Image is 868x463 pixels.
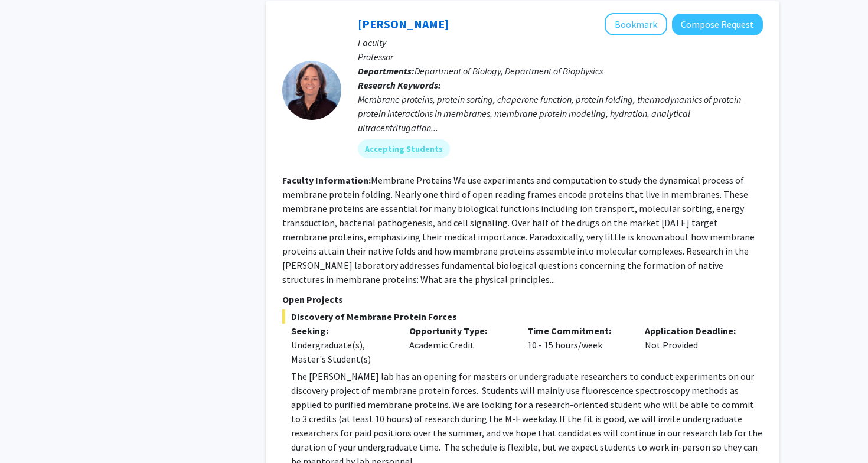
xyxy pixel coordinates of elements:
[291,324,391,338] p: Seeking:
[358,50,763,64] p: Professor
[409,324,510,338] p: Opportunity Type:
[282,309,763,324] span: Discovery of Membrane Protein Forces
[358,79,441,91] b: Research Keywords:
[358,139,450,158] mat-chip: Accepting Students
[636,324,754,366] div: Not Provided
[605,13,667,35] button: Add Karen Fleming to Bookmarks
[358,92,763,135] div: Membrane proteins, protein sorting, chaperone function, protein folding, thermodynamics of protei...
[400,324,518,366] div: Academic Credit
[282,174,755,285] fg-read-more: Membrane Proteins We use experiments and computation to study the dynamical process of membrane p...
[291,338,391,366] div: Undergraduate(s), Master's Student(s)
[9,410,50,454] iframe: Chat
[518,324,637,366] div: 10 - 15 hours/week
[415,65,603,77] span: Department of Biology, Department of Biophysics
[282,174,371,186] b: Faculty Information:
[527,324,628,338] p: Time Commitment:
[358,65,415,77] b: Departments:
[358,35,763,50] p: Faculty
[358,17,449,31] a: [PERSON_NAME]
[672,14,763,35] button: Compose Request to Karen Fleming
[645,324,745,338] p: Application Deadline:
[282,292,763,307] p: Open Projects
